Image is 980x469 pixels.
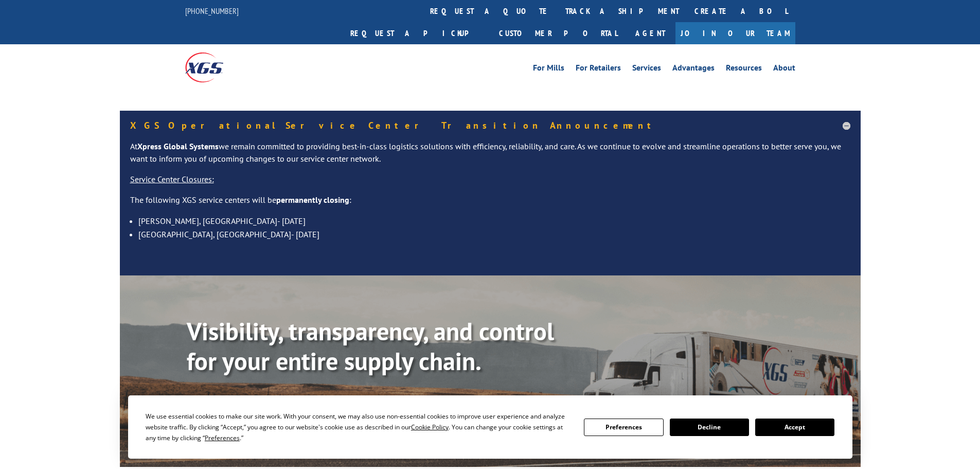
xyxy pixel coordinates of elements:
[205,433,240,442] span: Preferences
[675,22,795,44] a: Join Our Team
[533,64,564,75] a: For Mills
[672,64,715,75] a: Advantages
[576,64,621,75] a: For Retailers
[632,64,661,75] a: Services
[773,64,795,75] a: About
[130,194,850,215] p: The following XGS service centers will be :
[187,315,554,377] b: Visibility, transparency, and control for your entire supply chain.
[185,6,239,16] a: [PHONE_NUMBER]
[138,214,850,228] li: [PERSON_NAME], [GEOGRAPHIC_DATA]- [DATE]
[670,419,749,436] button: Decline
[130,121,850,130] h5: XGS Operational Service Center Transition Announcement
[411,423,449,431] span: Cookie Policy
[491,22,625,44] a: Customer Portal
[343,22,491,44] a: Request a pickup
[625,22,675,44] a: Agent
[128,395,852,459] div: Cookie Consent Prompt
[726,64,762,75] a: Resources
[137,141,219,151] strong: Xpress Global Systems
[138,228,850,241] li: [GEOGRAPHIC_DATA], [GEOGRAPHIC_DATA]- [DATE]
[755,419,834,436] button: Accept
[276,195,349,205] strong: permanently closing
[146,411,572,443] div: We use essential cookies to make our site work. With your consent, we may also use non-essential ...
[130,174,214,184] u: Service Center Closures:
[130,141,850,173] p: At we remain committed to providing best-in-class logistics solutions with efficiency, reliabilit...
[584,419,663,436] button: Preferences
